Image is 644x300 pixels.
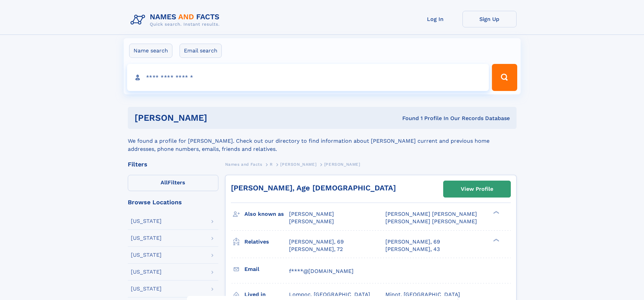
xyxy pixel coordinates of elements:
a: [PERSON_NAME], 72 [289,246,343,253]
span: Minot, [GEOGRAPHIC_DATA] [385,291,460,298]
a: R [270,160,273,168]
div: View Profile [461,181,493,197]
div: [US_STATE] [131,252,162,258]
h3: Also known as [244,208,289,220]
span: R [270,162,273,167]
img: Logo Names and Facts [128,11,225,29]
div: Found 1 Profile In Our Records Database [305,115,510,122]
a: [PERSON_NAME], 69 [385,238,440,246]
div: Browse Locations [128,199,218,205]
a: [PERSON_NAME] [280,160,316,168]
a: [PERSON_NAME], 69 [289,238,344,246]
label: Name search [129,44,172,58]
a: Log In [408,11,462,27]
div: [US_STATE] [131,269,162,275]
label: Email search [180,44,222,58]
a: View Profile [444,181,510,197]
button: Search Button [492,64,517,91]
span: [PERSON_NAME] [289,218,334,225]
div: We found a profile for [PERSON_NAME]. Check out our directory to find information about [PERSON_N... [128,129,517,153]
span: [PERSON_NAME] [PERSON_NAME] [385,218,477,225]
div: Filters [128,161,218,167]
span: [PERSON_NAME] [324,162,360,167]
a: [PERSON_NAME], Age [DEMOGRAPHIC_DATA] [231,184,396,192]
input: search input [127,64,489,91]
span: Lompoc, [GEOGRAPHIC_DATA] [289,291,370,298]
span: [PERSON_NAME] [289,211,334,217]
span: [PERSON_NAME] [PERSON_NAME] [385,211,477,217]
h3: Email [244,263,289,275]
div: [US_STATE] [131,286,162,292]
a: Sign Up [462,11,517,27]
div: ❯ [492,238,500,242]
label: Filters [128,175,218,191]
h3: Relatives [244,236,289,248]
a: [PERSON_NAME], 43 [385,246,440,253]
h1: [PERSON_NAME] [135,114,305,122]
span: All [161,179,168,186]
span: [PERSON_NAME] [280,162,316,167]
div: ❯ [492,210,500,215]
div: [US_STATE] [131,235,162,241]
div: [US_STATE] [131,218,162,224]
a: Names and Facts [225,160,262,168]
